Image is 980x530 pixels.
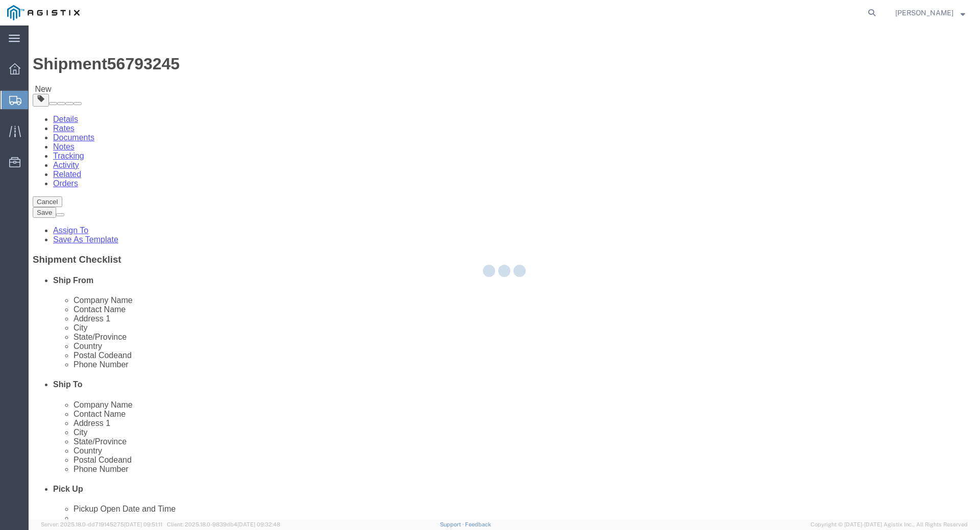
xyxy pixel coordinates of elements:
button: [PERSON_NAME] [895,7,966,19]
span: Ciara Leak [895,7,953,18]
span: Server: 2025.18.0-dd719145275 [41,521,162,527]
span: Copyright © [DATE]-[DATE] Agistix Inc., All Rights Reserved [811,520,968,529]
span: [DATE] 09:51:11 [124,521,162,527]
span: [DATE] 09:32:48 [237,521,280,527]
img: logo [7,5,80,20]
a: Feedback [465,521,491,527]
span: Client: 2025.18.0-9839db4 [167,521,280,527]
a: Support [440,521,465,527]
